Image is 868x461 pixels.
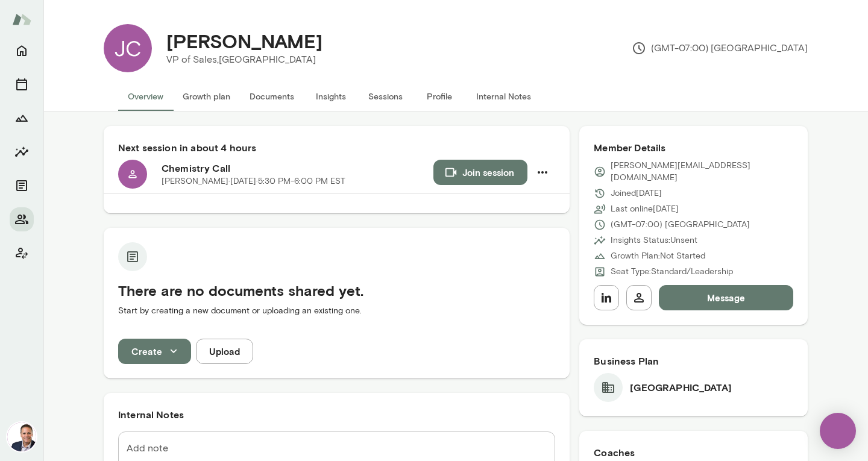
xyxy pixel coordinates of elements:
img: Jon Fraser [7,422,36,451]
button: Join session [433,160,527,185]
p: (GMT-07:00) [GEOGRAPHIC_DATA] [632,41,808,55]
p: Last online [DATE] [611,203,679,215]
button: Insights [10,140,34,164]
button: Upload [196,339,253,364]
p: Start by creating a new document or uploading an existing one. [118,305,555,317]
p: VP of Sales, [GEOGRAPHIC_DATA] [166,52,322,67]
h6: Chemistry Call [162,161,433,175]
button: Documents [240,82,304,111]
button: Overview [118,82,173,111]
button: Home [10,39,34,63]
button: Message [659,285,793,310]
h6: Coaches [594,445,793,460]
button: Sessions [358,82,412,111]
button: Sessions [10,72,34,96]
p: [PERSON_NAME] · [DATE] · 5:30 PM-6:00 PM EST [162,175,345,187]
div: JC [104,24,152,72]
h6: Business Plan [594,354,793,368]
h6: Next session in about 4 hours [118,140,555,155]
p: [PERSON_NAME][EMAIL_ADDRESS][DOMAIN_NAME] [611,160,793,184]
p: Insights Status: Unsent [611,234,697,246]
h5: There are no documents shared yet. [118,281,555,300]
button: Insights [304,82,358,111]
button: Client app [10,241,34,265]
p: Joined [DATE] [611,187,662,199]
h6: [GEOGRAPHIC_DATA] [630,380,732,395]
button: Members [10,207,34,231]
h6: Internal Notes [118,407,555,422]
p: Seat Type: Standard/Leadership [611,266,733,278]
img: Mento [12,8,31,31]
button: Profile [412,82,467,111]
button: Growth plan [173,82,240,111]
button: Internal Notes [467,82,541,111]
p: Growth Plan: Not Started [611,250,705,262]
button: Create [118,339,191,364]
button: Growth Plan [10,106,34,130]
h6: Member Details [594,140,793,155]
h4: [PERSON_NAME] [166,30,322,52]
button: Documents [10,174,34,198]
p: (GMT-07:00) [GEOGRAPHIC_DATA] [611,219,750,231]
